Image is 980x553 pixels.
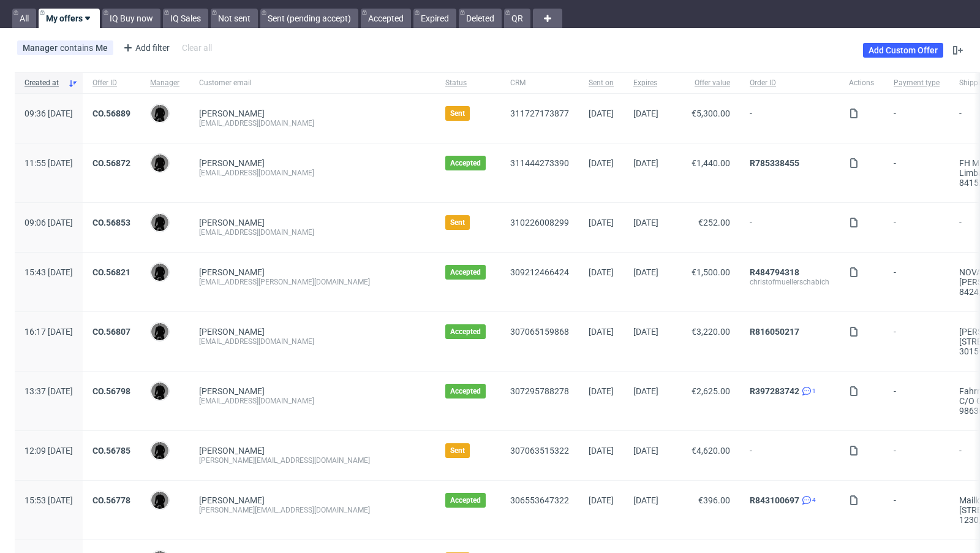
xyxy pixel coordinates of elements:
a: 309212466424 [510,267,569,277]
span: 1 [812,386,816,396]
img: Dawid Urbanowicz [151,154,168,172]
a: IQ Sales [163,9,208,28]
div: Add filter [118,38,172,58]
a: Deleted [459,9,502,28]
span: - [894,327,940,356]
span: - [894,158,940,188]
a: [PERSON_NAME] [199,327,265,337]
span: contains [60,43,96,53]
span: Manager [150,78,179,88]
span: Offer ID [92,78,130,88]
span: Actions [849,78,874,88]
span: 15:43 [DATE] [24,267,73,277]
span: - [894,446,940,465]
span: Status [445,78,491,88]
a: CO.56807 [92,327,130,337]
a: IQ Buy now [102,9,160,28]
span: Order ID [750,78,829,88]
a: 1 [799,386,816,396]
span: [DATE] [589,495,614,505]
img: Dawid Urbanowicz [151,105,168,122]
span: - [894,495,940,525]
span: 13:37 [DATE] [24,386,73,396]
span: - [894,267,940,297]
span: Accepted [450,267,481,277]
span: €5,300.00 [692,109,730,118]
span: [DATE] [589,386,614,396]
a: My offers [39,9,100,28]
span: 4 [812,495,816,505]
span: [DATE] [589,327,614,337]
span: Offer value [678,78,730,88]
div: [PERSON_NAME][EMAIL_ADDRESS][DOMAIN_NAME] [199,505,426,515]
a: 4 [799,495,816,505]
span: - [750,109,829,128]
span: - [894,109,940,128]
a: Sent (pending accept) [260,9,358,28]
img: Dawid Urbanowicz [151,214,168,231]
a: [PERSON_NAME] [199,218,265,227]
span: [DATE] [589,267,614,277]
span: 09:36 [DATE] [24,109,73,118]
span: [DATE] [589,109,614,118]
a: CO.56785 [92,446,130,456]
span: Accepted [450,327,481,337]
span: Customer email [199,78,426,88]
a: [PERSON_NAME] [199,446,265,456]
span: €2,625.00 [692,386,730,396]
span: CRM [510,78,569,88]
img: Dawid Urbanowicz [151,264,168,281]
span: Accepted [450,158,481,168]
span: €396.00 [698,495,730,505]
a: [PERSON_NAME] [199,495,265,505]
a: 310226008299 [510,218,569,227]
a: 307295788278 [510,386,569,396]
span: Sent on [589,78,614,88]
span: Payment type [894,78,940,88]
span: 15:53 [DATE] [24,495,73,505]
span: €4,620.00 [692,446,730,456]
div: [EMAIL_ADDRESS][DOMAIN_NAME] [199,227,426,237]
a: [PERSON_NAME] [199,109,265,118]
a: [PERSON_NAME] [199,267,265,277]
span: - [894,386,940,416]
span: [DATE] [633,158,658,168]
span: [DATE] [633,327,658,337]
img: Dawid Urbanowicz [151,492,168,509]
div: christofmuellerschabich [750,277,829,287]
a: Accepted [361,9,411,28]
span: - [894,218,940,237]
a: 307063515322 [510,446,569,456]
a: R484794318 [750,267,799,277]
a: QR [504,9,530,28]
a: [PERSON_NAME] [199,386,265,396]
span: [DATE] [633,446,658,456]
div: Clear all [179,39,214,56]
div: [EMAIL_ADDRESS][DOMAIN_NAME] [199,337,426,346]
a: CO.56872 [92,158,130,168]
a: 307065159868 [510,327,569,337]
img: Dawid Urbanowicz [151,383,168,400]
span: [DATE] [589,158,614,168]
span: [DATE] [589,218,614,227]
span: Accepted [450,386,481,396]
div: [EMAIL_ADDRESS][PERSON_NAME][DOMAIN_NAME] [199,277,426,287]
span: - [750,446,829,465]
span: [DATE] [633,267,658,277]
span: €3,220.00 [692,327,730,337]
a: [PERSON_NAME] [199,158,265,168]
div: [EMAIL_ADDRESS][DOMAIN_NAME] [199,118,426,128]
a: Add Custom Offer [863,43,943,58]
a: Not sent [211,9,258,28]
span: 09:06 [DATE] [24,218,73,227]
img: Dawid Urbanowicz [151,323,168,340]
a: 306553647322 [510,495,569,505]
a: CO.56778 [92,495,130,505]
span: [DATE] [633,495,658,505]
span: Sent [450,446,465,456]
a: CO.56821 [92,267,130,277]
span: €252.00 [698,218,730,227]
a: CO.56798 [92,386,130,396]
span: [DATE] [633,386,658,396]
span: [DATE] [589,446,614,456]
